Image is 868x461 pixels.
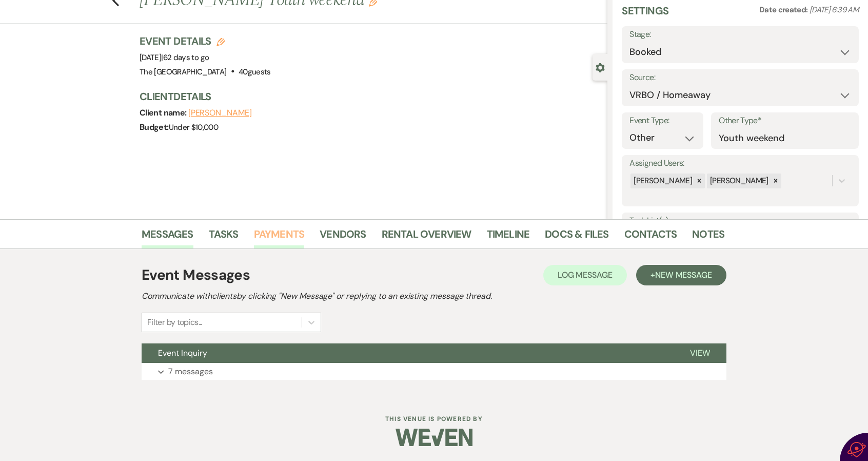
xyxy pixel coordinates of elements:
label: Assigned Users: [629,156,851,171]
span: Client name: [140,107,188,118]
a: Docs & Files [545,226,608,248]
div: Filter by topics... [147,316,202,329]
span: 40 guests [239,67,271,77]
span: Log Message [558,270,613,280]
a: Vendors [320,226,366,248]
a: Notes [692,226,724,248]
span: New Message [655,270,712,280]
div: [PERSON_NAME] [630,174,694,188]
a: Payments [254,226,305,248]
h1: Event Messages [142,264,250,286]
button: 7 messages [142,363,726,380]
span: [DATE] 6:39 AM [810,5,859,15]
span: Under $10,000 [169,122,219,132]
a: Messages [142,226,193,248]
button: Log Message [543,265,627,285]
span: [DATE] [140,52,209,63]
h2: Communicate with clients by clicking "New Message" or replying to an existing message thread. [142,290,726,302]
span: View [690,348,710,358]
h3: Settings [622,4,668,26]
label: Source: [629,70,851,85]
a: Rental Overview [382,226,471,248]
a: Timeline [487,226,530,248]
a: Contacts [624,226,677,248]
img: Weven Logo [396,419,472,455]
div: [PERSON_NAME] [707,174,770,188]
button: Event Inquiry [142,343,674,363]
span: Event Inquiry [158,348,207,358]
button: [PERSON_NAME] [188,109,252,117]
span: The [GEOGRAPHIC_DATA] [140,67,227,77]
label: Event Type: [629,113,696,128]
span: 62 days to go [163,52,209,63]
span: | [161,52,209,63]
button: Close lead details [596,62,605,72]
button: +New Message [636,265,726,285]
h3: Client Details [140,89,597,104]
span: Date created: [759,5,810,15]
p: 7 messages [168,365,213,378]
button: View [674,343,726,363]
a: Tasks [209,226,239,248]
label: Other Type* [719,113,851,128]
label: Stage: [629,27,851,42]
label: Task List(s): [629,214,851,228]
h3: Event Details [140,34,271,48]
span: Budget: [140,122,169,132]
